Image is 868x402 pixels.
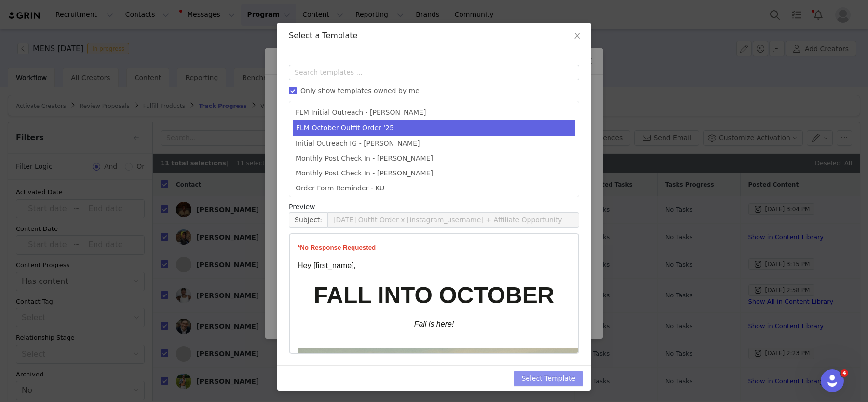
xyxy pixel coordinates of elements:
li: FLM Initial Outreach - [PERSON_NAME] [293,105,575,120]
li: Monthly Post Check In - [PERSON_NAME] [293,166,575,181]
input: Search templates ... [289,65,579,80]
li: Initial Outreach IG - [PERSON_NAME] [293,136,575,151]
li: Order Form Reminder - KU [293,181,575,196]
span: Only show templates owned by me [297,87,423,94]
i: icon: close [573,32,581,40]
body: Rich Text Area. Press ALT-0 for help. [8,8,305,18]
li: Monthly Post Check In - [PERSON_NAME] [293,151,575,166]
span: Subject: [289,212,327,228]
button: Close [564,23,591,50]
iframe: Rich Text Area [290,234,578,353]
span: Preview [289,202,315,212]
iframe: Intercom live chat [821,369,844,392]
div: Select a Template [289,30,579,41]
li: Order Form Reminder - [PERSON_NAME] [293,196,575,211]
li: FLM October Outfit Order '25 [293,120,575,136]
span: 4 [841,369,848,377]
button: Select Template [514,371,583,386]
